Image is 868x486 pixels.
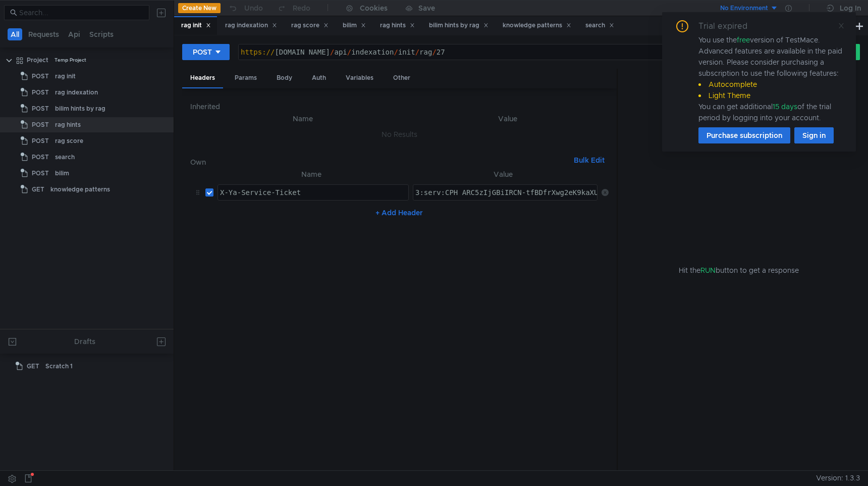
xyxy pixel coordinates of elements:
[698,20,759,32] div: Trial expired
[193,46,212,58] div: POST
[55,101,105,116] div: bilim hints by rag
[304,69,334,87] div: Auth
[794,127,834,143] button: Sign in
[385,69,418,87] div: Other
[213,168,409,180] th: Name
[737,35,750,44] span: free
[32,166,49,181] span: POST
[291,20,329,31] div: rag score
[380,20,415,31] div: rag hints
[55,53,86,68] div: Temp Project
[360,2,388,14] div: Cookies
[55,166,69,181] div: bilim
[25,28,62,40] button: Requests
[32,150,49,165] span: POST
[585,20,614,31] div: search
[178,3,221,13] button: Create New
[382,130,417,139] nz-embed-empty: No Results
[181,20,211,31] div: rag init
[418,5,435,12] div: Save
[343,20,366,31] div: bilim
[227,69,265,87] div: Params
[32,182,44,197] span: GET
[409,168,598,180] th: Value
[19,7,143,18] input: Search...
[55,150,75,165] div: search
[27,53,48,68] div: Project
[720,4,768,13] div: No Environment
[816,471,860,485] span: Version: 1.3.3
[221,1,270,16] button: Undo
[190,156,570,168] h6: Own
[225,20,277,31] div: rag indexation
[371,207,427,219] button: + Add Header
[503,20,571,31] div: knowledge patterns
[198,113,407,125] th: Name
[27,359,39,374] span: GET
[679,265,799,276] span: Hit the button to get a response
[268,69,300,87] div: Body
[244,2,263,14] div: Undo
[698,101,844,123] div: You can get additional of the trial period by logging into your account.
[45,359,73,374] div: Scratch 1
[55,117,81,132] div: rag hints
[32,133,49,149] span: POST
[65,28,83,40] button: Api
[32,85,49,100] span: POST
[55,69,76,84] div: rag init
[407,113,609,125] th: Value
[270,1,317,16] button: Redo
[190,101,609,113] h6: Inherited
[55,133,83,149] div: rag score
[698,90,844,101] li: Light Theme
[8,28,22,40] button: All
[840,2,861,14] div: Log In
[74,335,95,348] div: Drafts
[698,79,844,90] li: Autocomplete
[338,69,382,87] div: Variables
[86,28,117,40] button: Scripts
[32,117,49,132] span: POST
[293,2,310,14] div: Redo
[698,127,790,143] button: Purchase subscription
[700,266,716,275] span: RUN
[32,69,49,84] span: POST
[182,44,230,60] button: POST
[182,69,223,88] div: Headers
[50,182,110,197] div: knowledge patterns
[698,34,844,123] div: You use the version of TestMace. Advanced features are available in the paid version. Please cons...
[429,20,489,31] div: bilim hints by rag
[773,102,797,111] span: 15 days
[32,101,49,116] span: POST
[55,85,98,100] div: rag indexation
[570,154,609,166] button: Bulk Edit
